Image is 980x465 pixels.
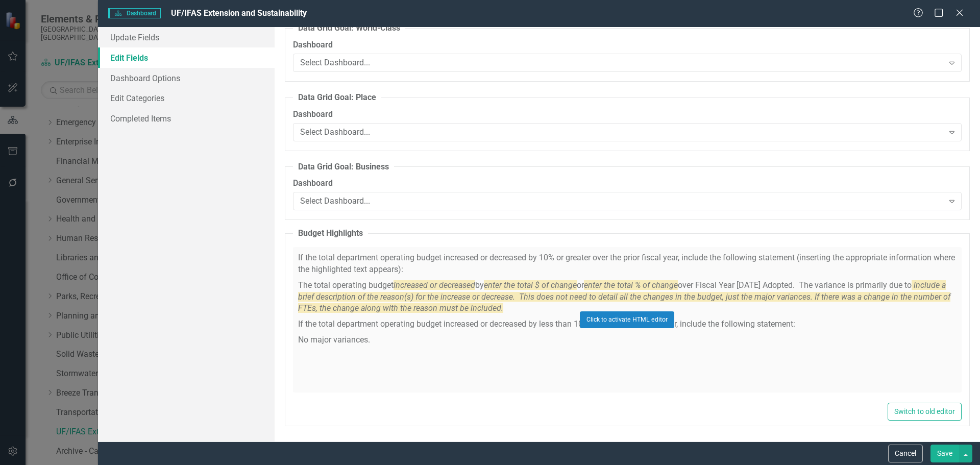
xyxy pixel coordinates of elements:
[888,403,962,421] button: Switch to old editor
[888,445,923,462] button: Cancel
[300,126,944,138] div: Select Dashboard...
[171,8,307,18] span: UF/IFAS Extension and Sustainability
[293,39,962,51] label: Dashboard
[98,88,275,108] a: Edit Categories
[293,109,962,120] label: Dashboard
[98,47,275,68] a: Edit Fields
[300,195,944,207] div: Select Dashboard...
[293,92,381,104] legend: Data Grid Goal: Place
[98,68,275,88] a: Dashboard Options
[930,445,959,462] button: Save
[293,178,962,189] label: Dashboard
[98,108,275,129] a: Completed Items
[293,161,394,173] legend: Data Grid Goal: Business
[98,27,275,47] a: Update Fields
[300,57,944,69] div: Select Dashboard...
[293,228,368,239] legend: Budget Highlights
[580,311,674,328] button: Click to activate HTML editor
[293,22,405,34] legend: Data Grid Goal: World-Class
[108,8,161,18] span: Dashboard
